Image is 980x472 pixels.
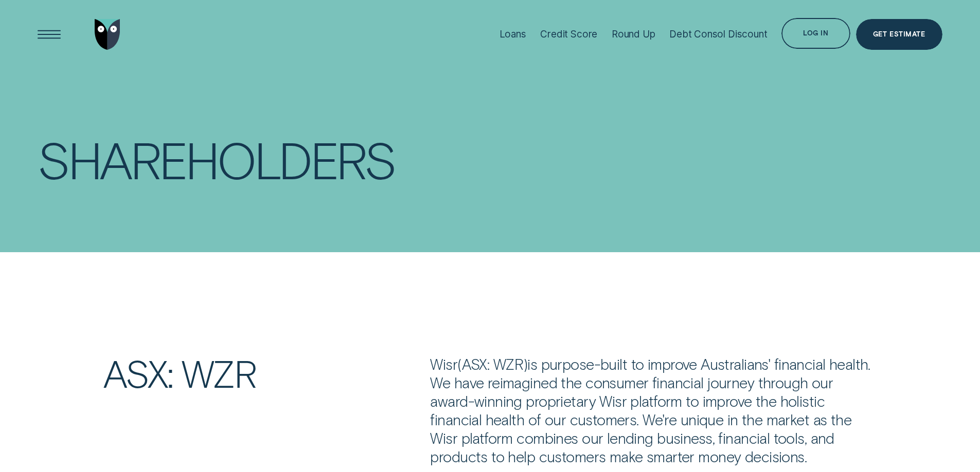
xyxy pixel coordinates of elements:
div: Debt Consol Discount [669,28,767,40]
button: Log in [781,18,850,49]
div: Credit Score [540,28,597,40]
h1: Shareholders [38,135,475,183]
a: Get Estimate [856,19,942,50]
h2: ASX: WZR [97,355,424,391]
div: Loans [500,28,526,40]
p: Wisr ASX: WZR is purpose-built to improve Australians' financial health. We have reimagined the c... [430,355,877,466]
div: Round Up [612,28,655,40]
span: ) [523,355,527,373]
div: Shareholders [38,135,395,183]
img: Wisr [95,19,120,50]
span: ( [457,355,461,373]
button: Open Menu [34,19,65,50]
